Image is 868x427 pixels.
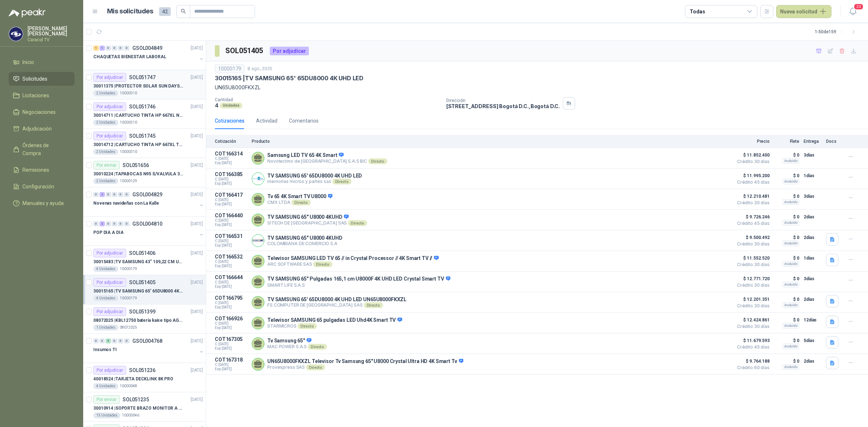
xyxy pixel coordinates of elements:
[215,239,247,243] span: C: [DATE]
[124,192,129,197] div: 0
[112,221,117,226] div: 0
[120,266,137,272] p: 10000179
[733,213,770,221] span: $ 9.726.246
[267,338,327,344] p: Tv Samsung 65"
[215,161,247,165] span: Exp: [DATE]
[733,345,770,349] span: Crédito 45 días
[118,221,123,226] div: 0
[215,182,247,186] span: Exp: [DATE]
[446,103,560,109] p: [STREET_ADDRESS] Bogotá D.C. , Bogotá D.C.
[106,338,111,343] div: 9
[215,64,244,73] div: 10000179
[782,343,799,349] div: Incluido
[118,192,123,197] div: 0
[733,336,770,345] span: $ 11.679.593
[733,151,770,159] span: $ 11.852.400
[733,201,770,205] span: Crédito 30 días
[106,46,111,51] div: 0
[93,44,204,67] a: 1 1 0 0 0 0 GSOL004849[DATE] CHAQUETAS BIENESTAR LABORAL
[267,317,402,324] p: Televisor SAMSUNG 65 pulgadas LED Uhd4K Smart TV
[93,161,120,170] div: Por enviar
[267,282,450,288] p: SMART LIFE S.A.S
[267,364,463,370] p: Provexpress SAS
[124,221,129,226] div: 0
[9,89,75,102] a: Licitaciones
[9,196,75,210] a: Manuales y ayuda
[215,213,247,218] p: COT166440
[215,367,247,371] span: Exp: [DATE]
[364,302,383,308] div: Directo
[804,295,822,304] p: 2 días
[93,112,183,119] p: 30014711 | CARTUCHO TINTA HP 667XL NEGRO
[782,179,799,184] div: Incluido
[267,358,463,365] p: UN65U8000FKXZL Televisor Tv Samsung 65" U8000 Crystal Ultra HD 4K Smart Tv
[93,90,118,96] div: 2 Unidades
[270,47,309,55] div: Por adjudicar
[93,229,123,236] p: POP DIA A DIA
[774,192,799,201] p: $ 0
[9,180,75,193] a: Configuración
[120,178,137,184] p: 10000129
[774,295,799,304] p: $ 0
[846,5,859,18] button: 20
[112,338,117,343] div: 0
[733,324,770,329] span: Crédito 30 días
[93,307,126,316] div: Por adjudicar
[93,325,118,330] div: 1 Unidades
[120,325,137,330] p: 08072025
[83,70,206,99] a: Por adjudicarSOL051747[DATE] 30011375 |PROTECTOR SOLAR SUN DAYS LOCION FPS 50 CAJA X 24 UN2 Unida...
[93,295,118,301] div: 4 Unidades
[83,129,206,158] a: Por adjudicarSOL051745[DATE] 30014712 |CARTUCHO TINTA HP 667XL TRICOLOR2 Unidades10000310
[733,221,770,226] span: Crédito 45 días
[774,336,799,345] p: $ 0
[733,180,770,184] span: Crédito 45 días
[93,405,183,412] p: 30010914 | SOPORTE BRAZO MONITOR A ESCRITORIO NBF80
[215,274,247,280] p: COT166644
[120,149,137,155] p: 10000310
[774,254,799,262] p: $ 0
[22,91,49,99] span: Licitaciones
[267,214,367,221] p: TV SAMSUNG 65" U8000 4KUHD
[782,302,799,308] div: Incluido
[99,192,105,197] div: 2
[93,317,183,324] p: 08072025 | KBL12750 batería kaise tipo AGM: 12V 75Ah
[215,233,247,239] p: COT166531
[252,173,264,185] img: Company Logo
[267,200,332,205] p: CMX LTDA
[215,139,247,144] p: Cotización
[215,192,247,198] p: COT166417
[9,163,75,177] a: Remisiones
[774,139,799,144] p: Flete
[93,249,126,257] div: Por adjudicar
[159,7,171,16] span: 42
[215,326,247,330] span: Exp: [DATE]
[215,243,247,248] span: Exp: [DATE]
[815,26,859,38] div: 1 - 50 de 159
[22,58,34,66] span: Inicio
[83,246,206,275] a: Por adjudicarSOL051406[DATE] 30015483 |TV SAMSUNG 43" 109,22 CM U8000F 4K UHD4 Unidades10000179
[83,99,206,129] a: Por adjudicarSOL051746[DATE] 30014711 |CARTUCHO TINTA HP 667XL NEGRO2 Unidades10000310
[256,117,277,125] div: Actividad
[129,368,156,373] p: SOL051236
[774,171,799,180] p: $ 0
[122,413,139,418] p: 10000046
[191,74,203,81] p: [DATE]
[267,158,387,164] p: Novotechno de [GEOGRAPHIC_DATA] S.A.S BIC
[289,117,319,125] div: Comentarios
[804,151,822,159] p: 3 días
[9,27,23,41] img: Company Logo
[774,274,799,283] p: $ 0
[22,75,47,83] span: Solicitudes
[215,102,218,108] p: 4
[93,83,183,90] p: 30011375 | PROTECTOR SOLAR SUN DAYS LOCION FPS 50 CAJA X 24 UN
[191,367,203,374] p: [DATE]
[93,346,117,353] p: Insumos TI
[123,163,149,168] p: SOL051656
[733,233,770,242] span: $ 9.500.492
[132,192,162,197] p: GSOL004829
[215,223,247,227] span: Exp: [DATE]
[215,254,247,260] p: COT166532
[215,171,247,177] p: COT166385
[215,84,859,91] p: UN65U8000FKXZL
[267,276,450,282] p: TV SAMSUNG 65" Pulgadas 165,1 cm U8000F 4K UHD LED Crystal Smart TV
